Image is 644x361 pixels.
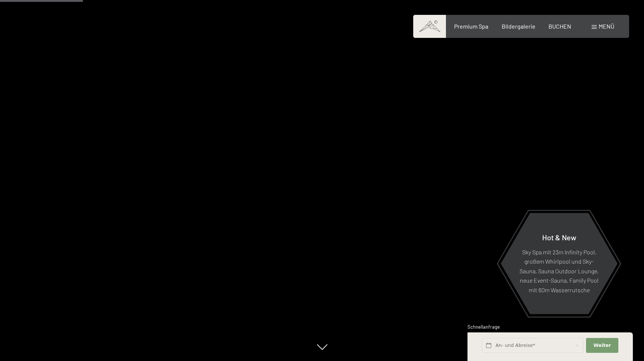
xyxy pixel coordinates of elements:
span: Menü [599,23,614,30]
a: Bildergalerie [502,23,535,30]
a: Premium Spa [454,23,488,30]
span: Hot & New [542,232,576,241]
span: Weiter [593,342,611,349]
button: Weiter [586,338,618,353]
span: Schnellanfrage [467,324,500,330]
p: Sky Spa mit 23m Infinity Pool, großem Whirlpool und Sky-Sauna, Sauna Outdoor Lounge, neue Event-S... [519,247,599,295]
a: Hot & New Sky Spa mit 23m Infinity Pool, großem Whirlpool und Sky-Sauna, Sauna Outdoor Lounge, ne... [500,212,618,315]
a: BUCHEN [548,23,571,30]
